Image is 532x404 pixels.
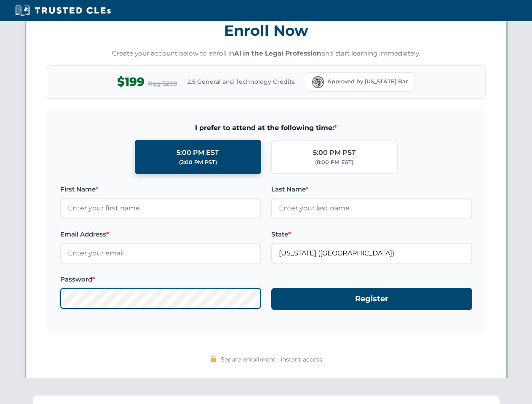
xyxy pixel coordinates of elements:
[148,79,177,89] span: Reg $299
[60,122,472,133] span: I prefer to attend at the following time:
[271,288,472,310] button: Register
[117,72,144,91] span: $199
[271,243,472,264] input: Florida (FL)
[179,158,217,167] div: (2:00 PM PST)
[313,147,356,158] div: 5:00 PM PST
[60,274,261,284] label: Password
[60,184,261,194] label: First Name
[60,243,261,264] input: Enter your email
[327,77,408,86] span: Approved by [US_STATE] Bar
[13,4,113,17] img: Trusted CLEs
[271,229,472,239] label: State
[221,355,322,364] span: Secure enrollment • Instant access
[60,198,261,219] input: Enter your first name
[234,49,321,57] strong: AI in the Legal Profession
[210,356,217,362] img: 🔒
[176,147,219,158] div: 5:00 PM EST
[187,77,295,86] span: 2.5 General and Technology Credits
[315,158,353,167] div: (8:00 PM EST)
[312,76,324,88] img: Florida Bar
[47,49,486,58] p: Create your account below to enroll in and start learning immediately.
[271,184,472,194] label: Last Name
[60,229,261,239] label: Email Address
[271,198,472,219] input: Enter your last name
[47,17,486,44] h3: Enroll Now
